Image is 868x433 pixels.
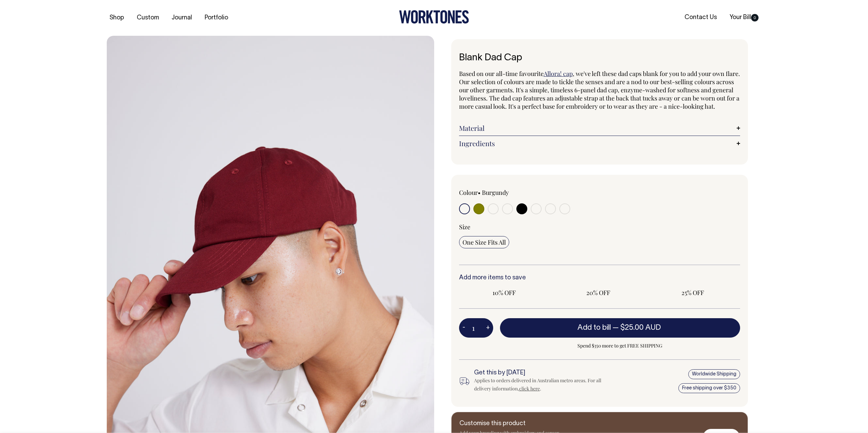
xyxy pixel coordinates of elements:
[134,12,162,24] a: Custom
[459,69,544,78] span: Based on our all-time favourite
[483,321,493,335] button: +
[613,324,663,331] span: —
[500,318,740,337] button: Add to bill —$25.00 AUD
[169,12,195,24] a: Journal
[474,376,613,393] div: Applies to orders delivered in Australian metro areas. For all delivery information, .
[459,321,469,335] button: -
[577,324,611,331] span: Add to bill
[459,124,740,132] a: Material
[459,223,740,231] div: Size
[459,69,740,110] span: , we've left these dad caps blank for you to add your own flare. Our selection of colours are mad...
[727,12,761,23] a: Your Bill0
[107,12,127,24] a: Shop
[462,238,506,246] span: One Size Fits All
[459,188,572,197] div: Colour
[459,53,740,63] h1: Blank Dad Cap
[648,287,738,299] input: 25% OFF
[620,324,661,331] span: $25.00 AUD
[557,289,640,297] span: 20% OFF
[459,236,509,248] input: One Size Fits All
[751,14,759,21] span: 0
[459,287,549,299] input: 10% OFF
[462,289,546,297] span: 10% OFF
[544,69,573,78] a: Allora! cap
[553,287,644,299] input: 20% OFF
[202,12,231,24] a: Portfolio
[459,275,740,281] h6: Add more items to save
[474,370,613,376] h6: Get this by [DATE]
[478,188,481,197] span: •
[682,12,720,23] a: Contact Us
[459,139,740,148] a: Ingredients
[459,420,569,427] h6: Customise this product
[651,289,735,297] span: 25% OFF
[519,385,540,392] a: click here
[482,188,509,197] label: Burgundy
[500,342,740,350] span: Spend $350 more to get FREE SHIPPING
